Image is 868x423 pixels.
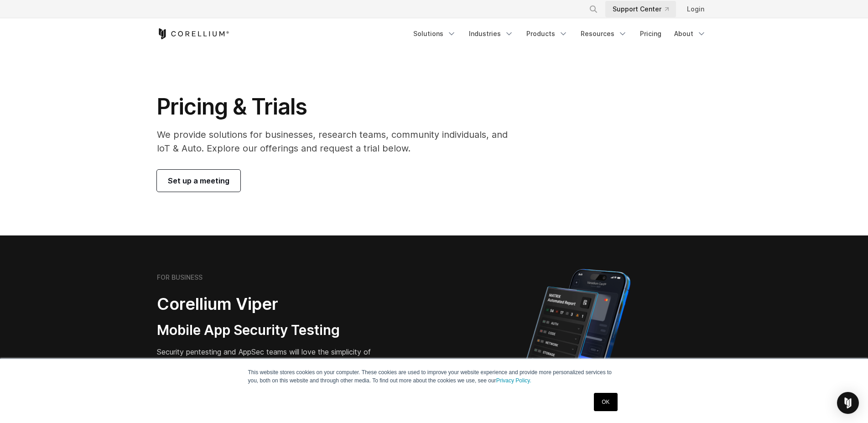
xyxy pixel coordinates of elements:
p: Security pentesting and AppSec teams will love the simplicity of automated report generation comb... [157,346,390,379]
a: Privacy Policy. [496,377,531,384]
h3: Mobile App Security Testing [157,322,390,339]
a: Solutions [408,26,462,42]
a: OK [594,393,617,411]
h2: Corellium Viper [157,294,390,314]
a: Login [680,1,712,17]
a: Pricing [634,26,667,42]
h1: Pricing & Trials [157,93,520,120]
div: Navigation Menu [408,26,712,42]
div: Open Intercom Messenger [837,392,859,414]
p: We provide solutions for businesses, research teams, community individuals, and IoT & Auto. Explo... [157,128,520,155]
a: Corellium Home [157,28,229,39]
button: Search [585,1,602,17]
a: Industries [463,26,519,42]
span: Set up a meeting [168,175,229,186]
a: Products [521,26,573,42]
a: Support Center [605,1,676,17]
a: Set up a meeting [157,170,240,192]
p: This website stores cookies on your computer. These cookies are used to improve your website expe... [248,368,620,385]
div: Navigation Menu [578,1,712,17]
h6: FOR BUSINESS [157,273,203,282]
a: Resources [575,26,633,42]
a: About [669,26,712,42]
